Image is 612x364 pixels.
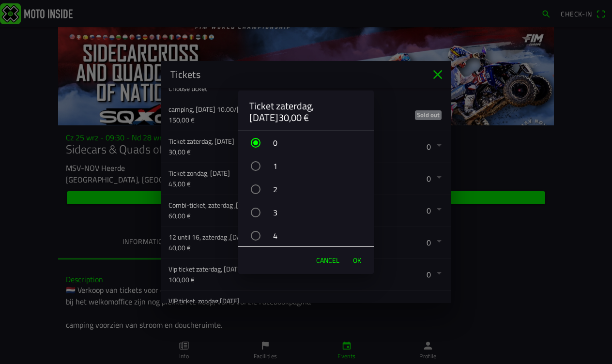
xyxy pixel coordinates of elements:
h2: Ticket zaterdag, [DATE]30,00 € [249,100,363,123]
button: OK [348,251,366,270]
div: 4 [248,224,374,248]
span: OK [353,256,361,265]
div: 2 [248,177,374,201]
div: 0 [248,131,374,155]
span: Cancel [316,256,339,265]
button: Cancel [311,251,344,270]
div: 1 [248,154,374,178]
div: 3 [248,200,374,225]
